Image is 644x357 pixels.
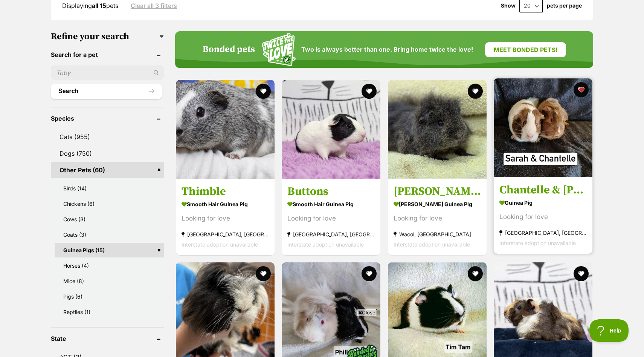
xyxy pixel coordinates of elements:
span: Close [357,309,377,316]
a: Meet bonded pets! [485,42,566,57]
iframe: Help Scout Beacon - Open [589,319,629,342]
span: Two is always better than one. Bring home twice the love! [301,46,473,53]
strong: [PERSON_NAME] Guinea Pig [394,199,481,210]
button: favourite [468,84,483,99]
div: Looking for love [182,213,269,224]
a: Other Pets (60) [51,162,164,178]
button: Search [51,84,162,99]
header: State [51,335,164,342]
img: Thimble - Smooth Hair Guinea Pig [176,80,275,179]
a: Birds (14) [55,181,164,196]
strong: Guinea Pig [499,197,587,208]
label: pets per page [547,3,582,9]
img: Buttons - Smooth Hair Guinea Pig [282,80,380,179]
span: Interstate adoption unavailable [499,240,576,246]
strong: Wacol, [GEOGRAPHIC_DATA] [394,229,481,239]
a: Mice (8) [55,274,164,288]
span: Interstate adoption unavailable [182,241,258,248]
button: favourite [574,266,589,281]
a: Dogs (750) [51,146,164,161]
button: favourite [362,84,377,99]
h3: Buttons [287,184,375,199]
h3: Refine your search [51,31,164,42]
strong: [GEOGRAPHIC_DATA], [GEOGRAPHIC_DATA] [499,228,587,238]
a: Chantelle & [PERSON_NAME] Guinea Pig Looking for love [GEOGRAPHIC_DATA], [GEOGRAPHIC_DATA] Inters... [494,177,592,254]
button: favourite [362,266,377,281]
a: Goats (3) [55,227,164,242]
h3: Thimble [182,184,269,199]
strong: all 15 [92,2,106,9]
h3: [PERSON_NAME] [394,184,481,199]
a: Thimble Smooth Hair Guinea Pig Looking for love [GEOGRAPHIC_DATA], [GEOGRAPHIC_DATA] Interstate a... [176,179,275,255]
a: Guinea Pigs (15) [55,243,164,257]
a: Pigs (6) [55,289,164,304]
strong: Smooth Hair Guinea Pig [182,199,269,210]
div: Looking for love [287,213,375,224]
h4: Bonded pets [203,44,255,55]
strong: Smooth Hair Guinea Pig [287,199,375,210]
img: Chantelle & Sarah - Guinea Pig [494,78,592,177]
strong: [GEOGRAPHIC_DATA], [GEOGRAPHIC_DATA] [182,229,269,239]
a: Buttons Smooth Hair Guinea Pig Looking for love [GEOGRAPHIC_DATA], [GEOGRAPHIC_DATA] Interstate a... [282,179,380,255]
button: favourite [574,82,589,97]
button: favourite [256,266,271,281]
img: Benedict - Rex Guinea Pig [388,80,487,179]
span: Interstate adoption unavailable [287,241,364,248]
input: Toby [51,66,164,80]
a: Clear all 3 filters [131,2,177,9]
a: Reptiles (1) [55,305,164,319]
button: favourite [468,266,483,281]
span: Interstate adoption unavailable [394,241,470,248]
div: Looking for love [394,213,481,224]
span: Show [501,3,516,9]
a: Cats (955) [51,129,164,145]
iframe: Advertisement [185,319,459,353]
a: Horses (4) [55,258,164,273]
span: Displaying pets [62,2,118,9]
header: Search for a pet [51,51,164,58]
strong: [GEOGRAPHIC_DATA], [GEOGRAPHIC_DATA] [287,229,375,239]
button: favourite [256,84,271,99]
img: Squiggle [262,33,296,66]
a: Cows (3) [55,212,164,227]
a: Chickens (6) [55,196,164,211]
a: [PERSON_NAME] [PERSON_NAME] Guinea Pig Looking for love Wacol, [GEOGRAPHIC_DATA] Interstate adopt... [388,179,487,255]
div: Looking for love [499,212,587,222]
h3: Chantelle & [PERSON_NAME] [499,183,587,197]
header: Species [51,115,164,122]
